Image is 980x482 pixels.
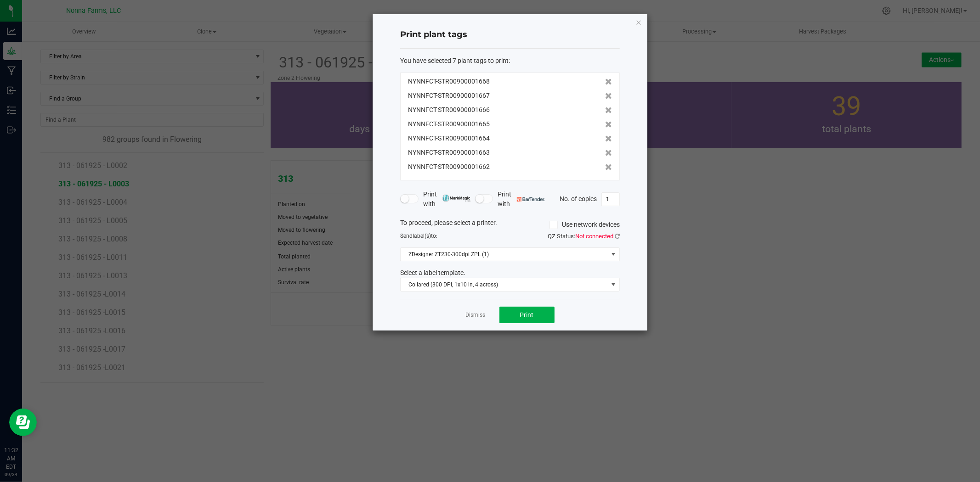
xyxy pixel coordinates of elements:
[393,218,627,232] div: To proceed, please select a printer.
[400,57,509,64] span: You have selected 7 plant tags to print
[9,409,37,436] iframe: Resource center
[408,91,490,101] span: NYNNFCT-STR00900001667
[575,233,613,240] span: Not connected
[442,195,470,202] img: mark_magic_cybra.png
[466,311,486,319] a: Dismiss
[408,119,490,129] span: NYNNFCT-STR00900001665
[408,77,490,86] span: NYNNFCT-STR00900001668
[549,220,620,230] label: Use network devices
[408,162,490,172] span: NYNNFCT-STR00900001662
[423,190,470,209] span: Print with
[400,56,620,66] div: :
[560,195,597,202] span: No. of copies
[408,148,490,157] span: NYNNFCT-STR00900001663
[499,307,555,323] button: Print
[548,233,620,240] span: QZ Status:
[400,233,437,239] span: Send to:
[517,197,545,202] img: bartender.png
[393,268,627,278] div: Select a label template.
[498,190,545,209] span: Print with
[401,278,608,291] span: Collared (300 DPI, 1x10 in, 4 across)
[520,311,534,319] span: Print
[408,105,490,115] span: NYNNFCT-STR00900001666
[408,134,490,143] span: NYNNFCT-STR00900001664
[401,248,608,261] span: ZDesigner ZT230-300dpi ZPL (1)
[413,233,431,239] span: label(s)
[400,29,620,41] h4: Print plant tags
